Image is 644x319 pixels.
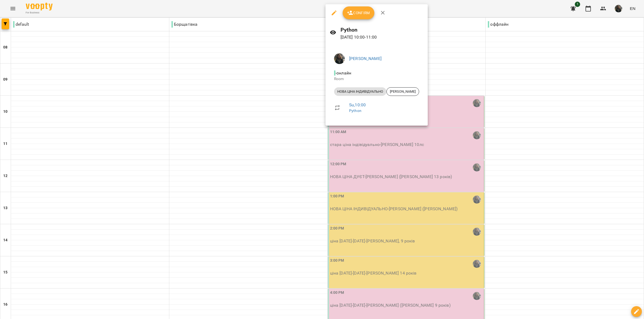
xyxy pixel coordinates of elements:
[334,70,352,76] span: - онлайн
[341,34,423,40] p: [DATE] 10:00 - 11:00
[334,53,345,64] img: 33f9a82ed513007d0552af73e02aac8a.jpg
[343,6,374,19] button: Confirm
[349,108,361,113] a: Python
[341,26,423,34] h6: Python
[349,56,382,61] a: [PERSON_NAME]
[386,87,419,96] div: [PERSON_NAME]
[387,89,419,94] span: [PERSON_NAME]
[349,102,366,107] a: Su , 10:00
[334,89,386,94] span: НОВА ЦІНА ІНДИВІДУАЛЬНО
[347,10,370,16] span: Confirm
[334,76,419,82] p: Room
